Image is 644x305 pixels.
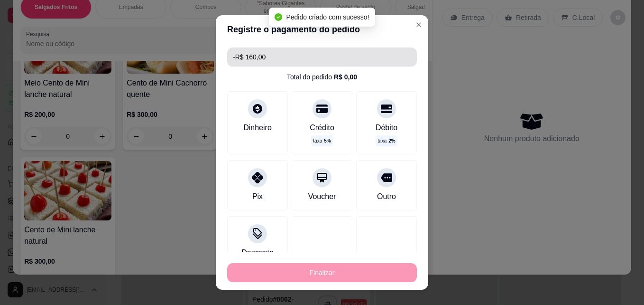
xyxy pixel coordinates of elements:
span: check-circle [275,13,282,21]
span: Pedido criado com sucesso! [286,13,369,21]
button: Close [411,17,426,32]
div: Crédito [310,122,334,133]
header: Registre o pagamento do pedido [216,15,428,44]
div: Voucher [308,191,336,202]
input: Ex.: hambúrguer de cordeiro [233,48,411,67]
div: Total do pedido [287,72,357,82]
p: taxa [377,137,395,144]
div: R$ 0,00 [334,72,357,82]
div: Débito [376,122,397,133]
div: Outro [377,191,396,202]
span: 2 % [388,137,395,144]
div: Desconto [241,247,274,258]
div: Dinheiro [243,122,272,133]
div: Pix [252,191,263,202]
span: 5 % [324,137,331,144]
p: taxa [313,137,331,144]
